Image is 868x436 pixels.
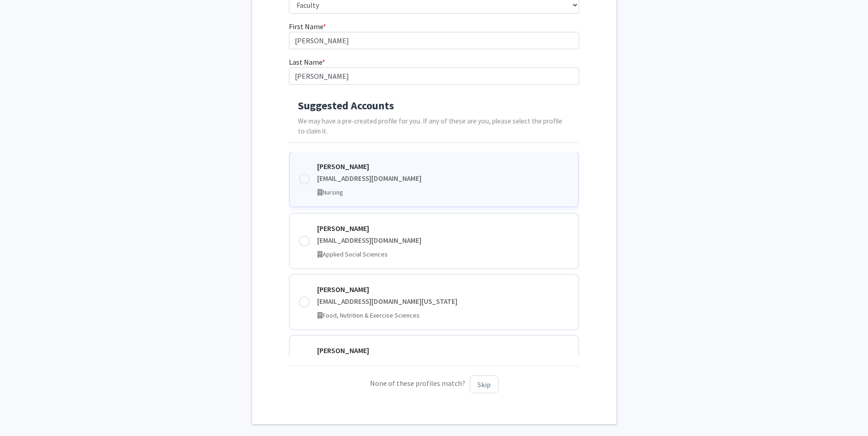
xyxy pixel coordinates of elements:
[323,311,420,319] span: Food, Nutrition & Exercise Sciences
[317,345,569,356] div: [PERSON_NAME]
[317,297,569,307] div: [EMAIL_ADDRESS][DOMAIN_NAME][US_STATE]
[317,223,569,234] div: [PERSON_NAME]
[323,250,388,258] span: Applied Social Sciences
[289,57,322,67] span: Last Name
[317,284,569,295] div: [PERSON_NAME]
[323,188,343,196] span: Nursing
[289,375,579,393] p: None of these profiles match?
[298,116,570,137] p: We may have a pre-created profile for you. If any of these are you, please select the profile to ...
[7,395,39,429] iframe: Chat
[289,22,323,31] span: First Name
[298,99,570,113] h4: Suggested Accounts
[317,236,569,246] div: [EMAIL_ADDRESS][DOMAIN_NAME]
[470,375,498,393] button: Skip
[317,161,569,172] div: [PERSON_NAME]
[317,174,569,184] div: [EMAIL_ADDRESS][DOMAIN_NAME]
